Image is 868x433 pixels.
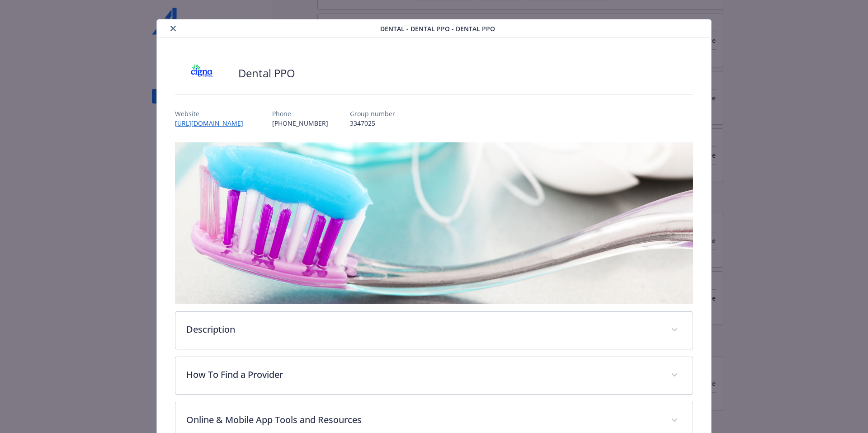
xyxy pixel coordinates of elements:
p: Phone [272,109,328,118]
h2: Dental PPO [238,66,295,81]
span: Dental - Dental PPO - Dental PPO [380,24,495,33]
p: Group number [350,109,395,118]
p: [PHONE_NUMBER] [272,118,328,128]
p: Online & Mobile App Tools and Resources [186,413,660,427]
img: banner [175,142,693,304]
div: Description [175,312,693,349]
p: Description [186,323,660,336]
p: 3347025 [350,118,395,128]
a: [URL][DOMAIN_NAME] [175,119,250,127]
p: How To Find a Provider [186,368,660,381]
img: CIGNA [175,60,229,87]
div: How To Find a Provider [175,357,693,394]
button: close [168,23,179,34]
p: Website [175,109,250,118]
